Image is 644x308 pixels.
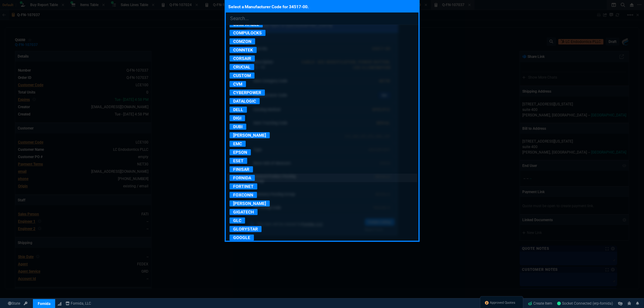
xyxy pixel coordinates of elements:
p: DATALOGIC [229,98,260,104]
p: [PERSON_NAME] [229,200,270,207]
span: Socket Connected (erp-fornida) [557,301,613,306]
p: CONNTEK [229,47,257,53]
a: API TOKEN [22,301,29,306]
p: COMPULOCKS [229,30,265,36]
p: CORSAIR [229,55,255,62]
p: FORTINET [229,183,257,189]
a: Create Item [526,299,555,308]
p: COMZON [229,38,255,44]
p: ESET [229,158,247,164]
p: CUSTOM [229,73,254,79]
p: CYBERPOWER [229,90,265,96]
p: FORNIDA [229,175,255,181]
p: EMC [229,141,246,147]
p: GOOGLE [229,235,254,241]
input: Search... [226,12,418,25]
p: FOXCONN [229,192,257,198]
p: DELL [229,107,247,113]
span: Approved Quotes [490,300,516,305]
p: GLORYSTAR [229,226,262,232]
p: GLC [229,218,245,224]
a: Global State [6,301,22,306]
p: DUBI [229,124,246,130]
a: Hfe8va-qVkA711g4AAA9 [557,301,613,306]
p: CRUCIAL [229,64,254,70]
p: [PERSON_NAME] [229,132,270,138]
p: DIGI [229,115,245,121]
p: FINISAR [229,166,253,172]
p: CVM [229,81,246,87]
p: EPSON [229,149,251,155]
a: msbcCompanyName [64,301,93,306]
p: GIGATECH [229,209,258,215]
p: Select a Manufacturer Code for 34517-00. [226,1,418,12]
